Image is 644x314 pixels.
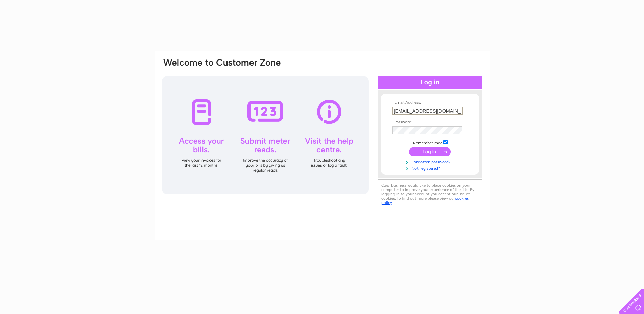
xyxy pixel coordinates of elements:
[409,147,451,156] input: Submit
[391,100,469,105] th: Email Address:
[378,179,482,209] div: Clear Business would like to place cookies on your computer to improve your experience of the sit...
[392,165,469,171] a: Not registered?
[381,196,469,205] a: cookies policy
[391,139,469,146] td: Remember me?
[392,158,469,165] a: Forgotten password?
[391,120,469,125] th: Password:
